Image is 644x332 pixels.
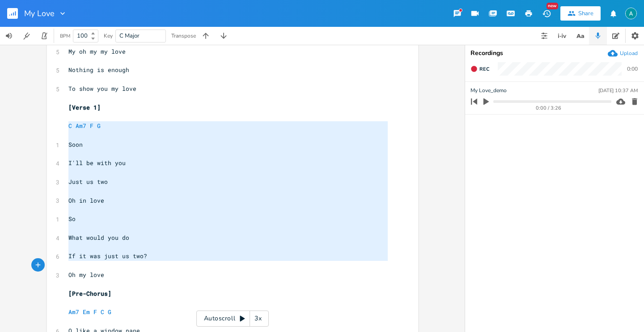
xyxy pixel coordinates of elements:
button: Share [560,6,601,21]
span: My Love_demo [470,86,507,95]
div: BPM [60,34,70,38]
div: [DATE] 10:37 AM [598,88,638,93]
div: Share [578,9,593,17]
span: [Verse 1] [68,103,101,111]
span: Soon [68,140,83,149]
span: C [101,308,104,316]
span: Just us two [68,178,108,186]
span: F [93,308,97,316]
div: 0:00 [627,66,638,72]
span: What would you do [68,234,129,242]
span: G [108,308,111,316]
span: C Major [119,32,140,40]
div: Upload [620,50,638,57]
span: So [68,215,76,223]
span: My Love [24,9,55,17]
span: Am7 [68,308,79,316]
span: My oh my my love [68,47,126,55]
div: 0:00 / 3:26 [486,106,611,111]
button: New [538,5,555,21]
span: Oh my love [68,271,104,279]
span: Em [83,308,90,316]
span: C [68,122,72,130]
span: Am7 [76,122,86,130]
button: Upload [608,48,638,58]
div: Autoscroll [196,311,269,327]
span: Nothing is enough [68,66,129,74]
div: Recordings [470,50,639,56]
span: I'll be with you [68,159,126,167]
img: Alex [625,8,637,19]
button: Rec [467,62,493,76]
div: Transpose [171,33,196,38]
span: Rec [479,66,489,72]
span: F [90,122,93,130]
span: If it was just us two? [68,252,147,260]
span: [Pre-Chorus] [68,289,111,298]
span: Oh in love [68,196,104,204]
div: New [547,3,558,9]
span: G [97,122,101,130]
div: 3x [250,311,266,327]
span: To show you my love [68,85,136,93]
div: Key [104,33,113,38]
